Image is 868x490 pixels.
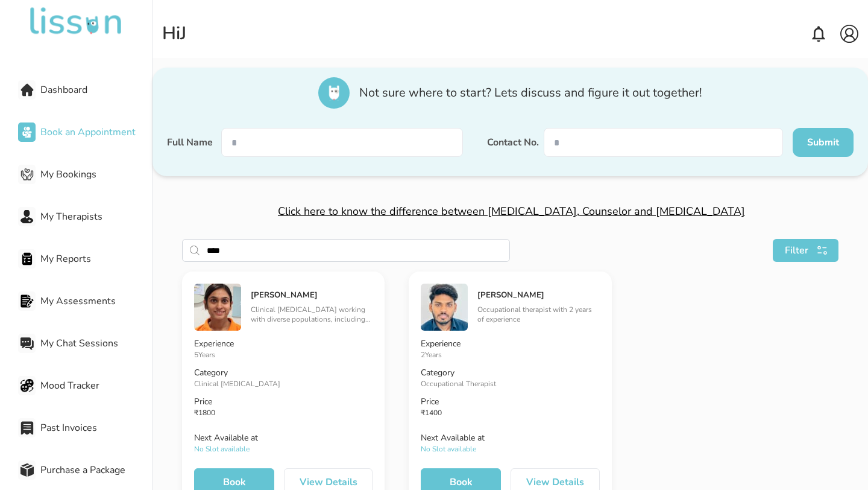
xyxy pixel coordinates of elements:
[251,305,373,324] p: Clinical [MEDICAL_DATA] working with diverse populations, including individuals, groups, couples,...
[840,25,858,43] img: account.svg
[194,379,280,389] span: Clinical [MEDICAL_DATA]
[162,23,186,45] div: Hi J
[40,83,152,97] span: Dashboard
[477,290,599,300] h5: [PERSON_NAME]
[421,379,496,389] span: Occupational Therapist
[194,444,373,454] p: No Slot available
[421,408,599,418] p: ₹ 1400
[194,367,373,379] p: Category
[40,125,152,139] span: Book an Appointment
[20,421,34,434] img: Past Invoices
[40,252,152,266] span: My Reports
[359,84,702,101] span: Not sure where to start? Lets discuss and figure it out together!
[20,294,34,308] img: My Assessments
[194,396,373,408] p: Price
[421,444,599,454] p: No Slot available
[194,432,373,444] p: Next Available at
[251,290,373,300] h5: [PERSON_NAME]
[487,135,539,150] label: Contact No.
[785,243,808,258] span: Filter
[421,284,468,331] img: image
[421,367,599,379] p: Category
[28,7,124,36] img: undefined
[40,209,152,224] span: My Therapists
[194,350,373,360] p: 5 Years
[40,378,152,393] span: Mood Tracker
[40,421,152,435] span: Past Invoices
[40,294,152,308] span: My Assessments
[20,83,34,97] img: Dashboard
[20,252,34,266] img: My Reports
[20,379,34,392] img: Mood Tracker
[421,396,599,408] p: Price
[40,167,152,182] span: My Bookings
[167,135,213,150] label: Full Name
[278,204,745,218] span: Click here to know the difference between [MEDICAL_DATA], Counselor and [MEDICAL_DATA]
[194,338,373,350] p: Experience
[20,337,34,350] img: My Chat Sessions
[20,168,34,181] img: My Bookings
[793,128,854,157] button: Submit
[20,126,34,139] img: Book an Appointment
[421,432,599,444] p: Next Available at
[194,408,373,418] p: ₹ 1800
[813,244,831,257] img: search111.svg
[40,336,152,351] span: My Chat Sessions
[20,210,34,223] img: My Therapists
[194,284,241,331] img: image
[477,305,599,324] p: Occupational therapist with 2 years of experience
[421,338,599,350] p: Experience
[40,463,152,477] span: Purchase a Package
[421,350,599,360] p: 2 Years
[20,463,34,477] img: Purchase a Package
[318,77,350,109] img: icon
